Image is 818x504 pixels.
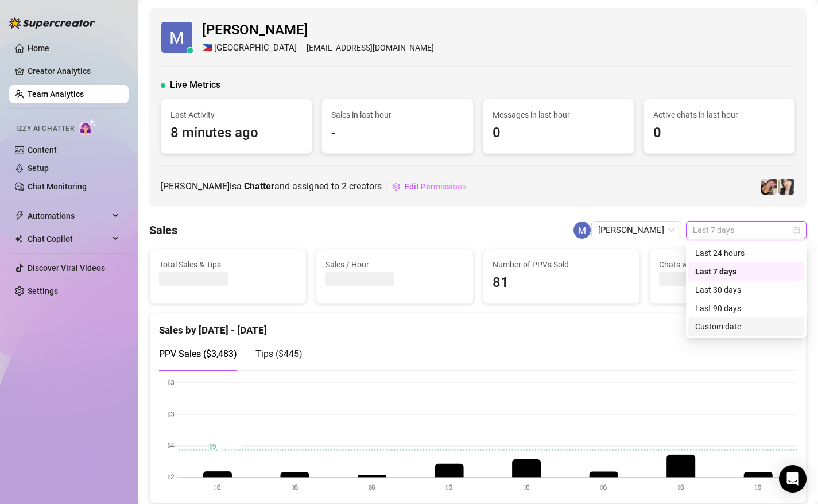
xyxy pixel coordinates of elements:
a: Chat Monitoring [28,182,87,191]
img: Mark Caguing [161,22,192,53]
a: Home [28,44,49,53]
span: Live Metrics [170,78,220,92]
img: Christina [778,179,794,195]
a: Settings [28,286,58,296]
div: Last 7 days [695,265,797,278]
span: Active chats in last hour [653,108,785,121]
a: Setup [28,164,49,173]
div: Last 7 days [688,262,804,281]
img: Mark Caguing [573,222,591,239]
div: Open Intercom Messenger [779,465,807,493]
a: Content [28,145,57,154]
span: - [331,122,463,144]
span: Sales in last hour [331,108,463,121]
span: 8 minutes ago [170,122,303,144]
a: Creator Analytics [28,62,119,80]
span: [PERSON_NAME] [202,20,434,41]
img: Chat Copilot [15,235,22,243]
span: setting [392,183,400,191]
span: [GEOGRAPHIC_DATA] [214,41,297,55]
span: PPV Sales ( $3,483 ) [159,348,237,359]
div: [EMAIL_ADDRESS][DOMAIN_NAME] [202,41,434,55]
div: Last 30 days [688,281,804,299]
img: AI Chatter [79,119,96,135]
span: 81 [493,272,630,294]
div: Last 90 days [695,302,797,315]
span: 2 [342,181,347,192]
span: [PERSON_NAME] is a and assigned to creators [161,179,382,193]
span: thunderbolt [15,211,24,220]
span: 0 [493,122,625,144]
span: Total Sales & Tips [159,258,297,271]
a: Discover Viral Videos [28,263,105,273]
span: 🇵🇭 [202,41,213,55]
span: Chats with sales [659,258,797,271]
span: Chat Copilot [28,230,109,248]
img: Christina [761,179,777,195]
span: Last Activity [170,108,303,121]
div: Custom date [695,320,797,333]
span: Tips ( $445 ) [255,348,303,359]
span: 0 [653,122,785,144]
div: Last 24 hours [688,244,804,262]
span: Number of PPVs Sold [493,258,630,271]
span: Edit Permissions [405,182,466,191]
span: Last 7 days [693,222,800,239]
div: Last 30 days [695,284,797,296]
b: Chatter [244,181,274,192]
div: Sales by [DATE] - [DATE] [159,313,797,338]
span: Automations [28,207,109,225]
span: Izzy AI Chatter [16,123,74,134]
a: Team Analytics [28,90,84,99]
div: Custom date [688,317,804,336]
div: Last 24 hours [695,247,797,259]
h4: Sales [149,222,177,238]
div: Last 90 days [688,299,804,317]
span: calendar [793,227,800,234]
img: logo-BBDzfeDw.svg [9,17,95,29]
span: Messages in last hour [493,108,625,121]
span: Sales / Hour [325,258,463,271]
span: Mark Caguing [598,222,674,239]
button: Edit Permissions [391,177,467,196]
